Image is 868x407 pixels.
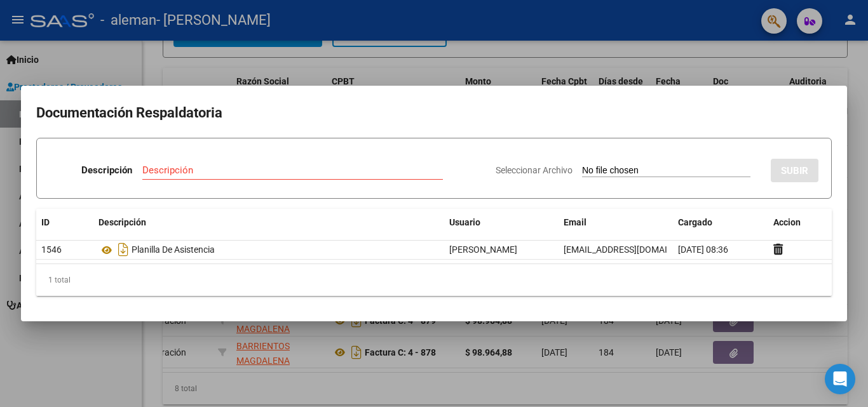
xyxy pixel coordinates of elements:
span: Cargado [678,217,712,227]
span: ID [41,217,50,227]
datatable-header-cell: Cargado [673,209,768,236]
i: Descargar documento [115,239,132,260]
span: Seleccionar Archivo [496,165,573,175]
button: SUBIR [771,159,818,182]
div: Open Intercom Messenger [825,364,855,394]
span: [DATE] 08:36 [678,244,728,255]
span: Email [564,217,587,227]
span: Usuario [449,217,480,227]
span: Descripción [98,217,146,227]
datatable-header-cell: Usuario [444,209,559,236]
span: [EMAIL_ADDRESS][DOMAIN_NAME] [564,244,705,255]
p: Descripción [81,163,132,178]
datatable-header-cell: Descripción [93,209,444,236]
datatable-header-cell: Accion [768,209,832,236]
span: Accion [773,217,801,227]
div: 1 total [36,264,832,296]
h2: Documentación Respaldatoria [36,101,832,125]
span: SUBIR [781,165,808,177]
datatable-header-cell: Email [559,209,673,236]
span: [PERSON_NAME] [449,244,517,255]
span: 1546 [41,244,62,255]
div: Planilla De Asistencia [98,239,439,260]
datatable-header-cell: ID [36,209,93,236]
